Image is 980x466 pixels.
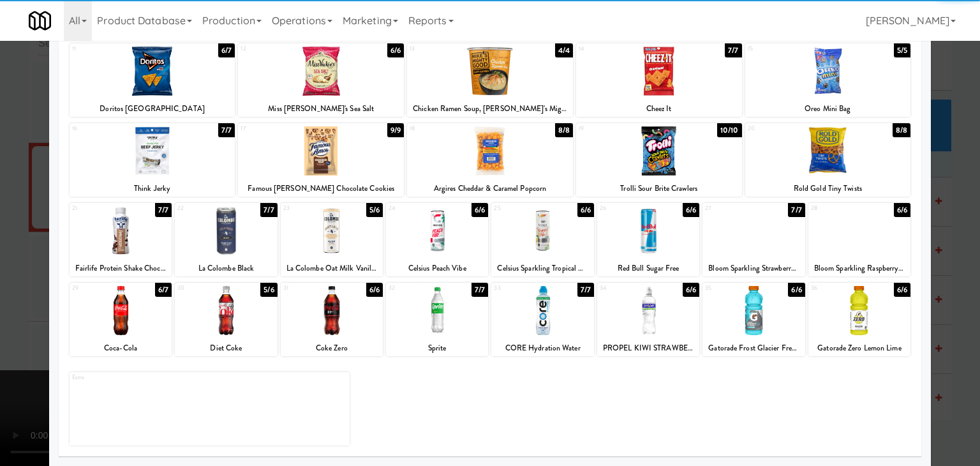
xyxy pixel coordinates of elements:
[579,123,659,134] div: 19
[388,340,486,356] div: Sprite
[70,340,172,356] div: Coca-Cola
[597,283,699,356] div: 346/6PROPEL KIWI STRAWBERRY
[747,101,909,117] div: Oreo Mini Bag
[491,203,593,276] div: 256/6Celsius Sparkling Tropical Vibe Energy Drink
[808,203,910,276] div: 286/6Bloom Sparkling Raspberry Lemon
[386,340,488,356] div: Sprite
[717,123,742,137] div: 10/10
[240,181,402,197] div: Famous [PERSON_NAME] Chocolate Cookies
[218,123,235,137] div: 7/7
[72,283,121,294] div: 29
[493,260,591,276] div: Celsius Sparkling Tropical Vibe Energy Drink
[577,203,594,217] div: 6/6
[389,283,437,294] div: 32
[71,340,170,356] div: Coca-Cola
[576,181,742,197] div: Trolli Sour Brite Crawlers
[491,340,593,356] div: CORE Hydration Water
[155,203,172,217] div: 7/7
[745,43,911,117] div: 155/5Oreo Mini Bag
[704,340,803,356] div: Gatorade Frost Glacier Freeze
[683,283,699,297] div: 6/6
[702,283,805,356] div: 356/6Gatorade Frost Glacier Freeze
[281,260,383,276] div: La Colombe Oat Milk Vanilla Latte
[808,283,910,356] div: 366/6Gatorade Zero Lemon Lime
[281,283,383,356] div: 316/6Coke Zero
[29,10,51,32] img: Micromart
[241,123,321,134] div: 17
[702,203,805,276] div: 277/7Bloom Sparkling Strawberry Watermelon
[70,372,350,446] div: Extra
[491,283,593,356] div: 337/7CORE Hydration Water
[705,283,754,294] div: 35
[70,260,172,276] div: Fairlife Protein Shake Chocolate
[578,181,740,197] div: Trolli Sour Brite Crawlers
[238,101,404,117] div: Miss [PERSON_NAME]'s Sea Salt
[387,123,404,137] div: 9/9
[70,101,235,117] div: Doritos [GEOGRAPHIC_DATA]
[409,101,571,117] div: Chicken Ramen Soup, [PERSON_NAME]'s Mighty Good Craft Ramen
[283,203,332,214] div: 23
[386,203,488,276] div: 246/6Celsius Peach Vibe
[283,340,381,356] div: Coke Zero
[748,123,828,134] div: 20
[409,181,571,197] div: Argires Cheddar & Caramel Popcorn
[576,101,742,117] div: Cheez It
[177,340,275,356] div: Diet Coke
[386,283,488,356] div: 327/7Sprite
[705,203,754,214] div: 27
[894,43,910,57] div: 5/5
[260,283,277,297] div: 5/6
[808,260,910,276] div: Bloom Sparkling Raspberry Lemon
[283,260,381,276] div: La Colombe Oat Milk Vanilla Latte
[599,260,697,276] div: Red Bull Sugar Free
[283,283,332,294] div: 31
[597,260,699,276] div: Red Bull Sugar Free
[407,101,573,117] div: Chicken Ramen Soup, [PERSON_NAME]'s Mighty Good Craft Ramen
[155,283,172,297] div: 6/7
[600,283,648,294] div: 34
[810,260,909,276] div: Bloom Sparkling Raspberry Lemon
[788,283,805,297] div: 6/6
[702,340,805,356] div: Gatorade Frost Glacier Freeze
[71,260,170,276] div: Fairlife Protein Shake Chocolate
[576,43,742,117] div: 147/7Cheez It
[177,260,275,276] div: La Colombe Black
[471,203,488,217] div: 6/6
[72,203,121,214] div: 21
[281,203,383,276] div: 235/6La Colombe Oat Milk Vanilla Latte
[410,43,490,54] div: 13
[175,283,277,356] div: 305/6Diet Coke
[260,203,277,217] div: 7/7
[704,260,803,276] div: Bloom Sparkling Strawberry Watermelon
[745,123,911,197] div: 208/8Rold Gold Tiny Twists
[238,123,404,197] div: 179/9Famous [PERSON_NAME] Chocolate Cookies
[683,203,699,217] div: 6/6
[389,203,437,214] div: 24
[72,123,152,134] div: 16
[599,340,697,356] div: PROPEL KIWI STRAWBERRY
[238,181,404,197] div: Famous [PERSON_NAME] Chocolate Cookies
[811,283,859,294] div: 36
[894,283,910,297] div: 6/6
[410,123,490,134] div: 18
[893,123,910,137] div: 8/8
[387,43,404,57] div: 6/6
[70,283,172,356] div: 296/7Coca-Cola
[745,101,911,117] div: Oreo Mini Bag
[494,283,542,294] div: 33
[71,101,234,117] div: Doritos [GEOGRAPHIC_DATA]
[810,340,909,356] div: Gatorade Zero Lemon Lime
[70,123,235,197] div: 167/7Think Jerky
[177,203,226,214] div: 22
[555,43,573,57] div: 4/4
[494,203,542,214] div: 25
[597,203,699,276] div: 266/6Red Bull Sugar Free
[747,181,909,197] div: Rold Gold Tiny Twists
[578,101,740,117] div: Cheez It
[177,283,226,294] div: 30
[366,283,383,297] div: 6/6
[407,43,573,117] div: 134/4Chicken Ramen Soup, [PERSON_NAME]'s Mighty Good Craft Ramen
[71,181,234,197] div: Think Jerky
[576,123,742,197] div: 1910/10Trolli Sour Brite Crawlers
[175,260,277,276] div: La Colombe Black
